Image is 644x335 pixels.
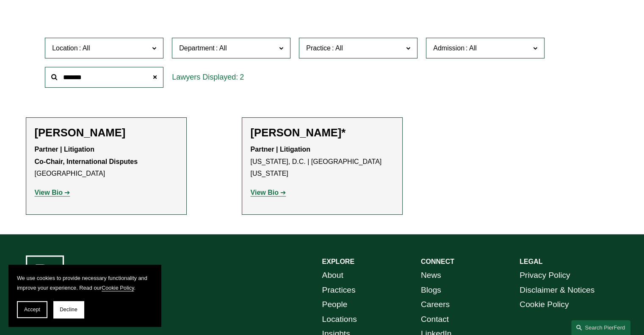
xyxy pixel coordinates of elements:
[17,301,47,318] button: Accept
[421,283,441,298] a: Blogs
[322,283,356,298] a: Practices
[251,146,310,153] strong: Partner | Litigation
[52,44,78,52] span: Location
[322,312,357,327] a: Locations
[35,189,70,196] a: View Bio
[24,307,40,313] span: Accept
[571,320,630,335] a: Search this site
[421,312,449,327] a: Contact
[520,268,570,283] a: Privacy Policy
[17,273,152,293] p: We use cookies to provide necessary functionality and improve your experience. Read our .
[240,73,244,81] span: 2
[102,285,134,291] a: Cookie Policy
[520,258,542,265] strong: LEGAL
[179,44,215,52] span: Department
[421,268,441,283] a: News
[322,268,343,283] a: About
[251,144,394,180] p: [US_STATE], D.C. | [GEOGRAPHIC_DATA][US_STATE]
[421,297,450,312] a: Careers
[35,189,63,196] strong: View Bio
[520,283,594,298] a: Disclaimer & Notices
[251,189,279,196] strong: View Bio
[251,126,394,139] h2: [PERSON_NAME]*
[8,265,161,327] section: Cookie banner
[35,126,178,139] h2: [PERSON_NAME]
[53,301,84,318] button: Decline
[60,307,77,313] span: Decline
[322,258,354,265] strong: EXPLORE
[322,297,348,312] a: People
[433,44,464,52] span: Admission
[35,144,178,180] p: [GEOGRAPHIC_DATA]
[35,146,138,165] strong: Partner | Litigation Co-Chair, International Disputes
[251,189,286,196] a: View Bio
[306,44,331,52] span: Practice
[421,258,454,265] strong: CONNECT
[520,297,569,312] a: Cookie Policy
